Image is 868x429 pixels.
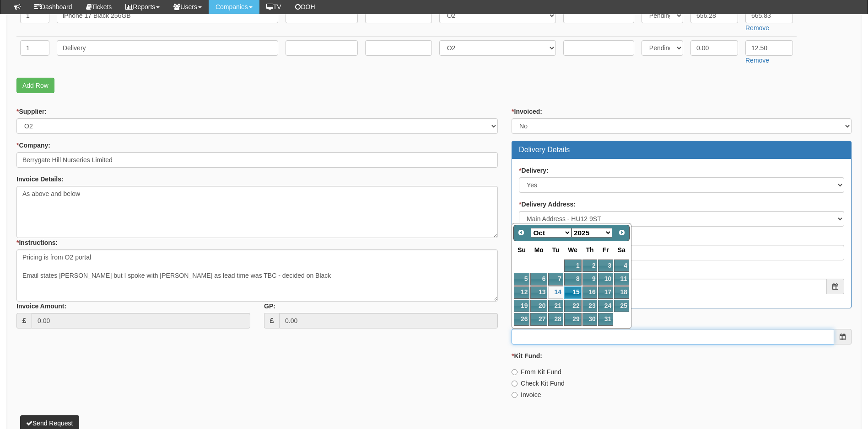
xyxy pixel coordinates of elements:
input: Invoice [512,392,518,398]
a: 8 [564,273,582,285]
a: 14 [548,286,563,299]
label: Instructions: [16,238,58,247]
a: 27 [530,313,547,325]
a: Remove [745,24,769,32]
a: 30 [582,313,598,325]
label: Check Kit Fund [512,379,565,388]
label: Kit Fund: [512,351,542,360]
a: 24 [598,300,613,312]
a: 10 [598,273,613,285]
label: Invoice Amount: [16,302,66,311]
span: Sunday [518,246,526,254]
label: Invoice [512,390,541,399]
a: 31 [598,313,613,325]
a: 16 [582,286,598,299]
a: 6 [530,273,547,285]
a: 21 [548,300,563,312]
span: Tuesday [552,246,560,254]
a: 3 [598,260,613,272]
span: Saturday [618,246,625,254]
span: Next [618,229,625,236]
label: Invoiced: [512,107,542,116]
input: From Kit Fund [512,369,518,375]
a: 29 [564,313,582,325]
span: Friday [603,246,609,254]
a: 15 [564,286,582,299]
label: GP: [264,302,275,311]
span: Thursday [586,246,594,254]
label: Delivery Address: [519,200,576,209]
h3: Delivery Details [519,146,844,154]
a: 12 [514,286,529,299]
a: 1 [564,260,582,272]
label: Invoice Details: [16,175,64,184]
label: From Kit Fund [512,367,561,376]
a: 22 [564,300,582,312]
a: 18 [614,286,629,299]
a: 7 [548,273,563,285]
a: 26 [514,313,529,325]
label: Company: [16,141,50,150]
a: Remove [745,57,769,64]
a: 17 [598,286,613,299]
a: 11 [614,273,629,285]
a: 28 [548,313,563,325]
a: 19 [514,300,529,312]
a: 23 [582,300,598,312]
input: Check Kit Fund [512,381,518,387]
a: 5 [514,273,529,285]
a: 4 [614,260,629,272]
span: Prev [518,229,525,236]
span: Wednesday [568,246,577,254]
a: Prev [515,226,528,239]
label: Delivery: [519,166,549,175]
a: 25 [614,300,629,312]
label: Supplier: [16,107,47,116]
a: 9 [582,273,598,285]
a: Add Row [16,78,54,93]
a: Next [615,226,628,239]
a: 20 [530,300,547,312]
a: 13 [530,286,547,299]
a: 2 [582,260,598,272]
span: Monday [534,246,544,254]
